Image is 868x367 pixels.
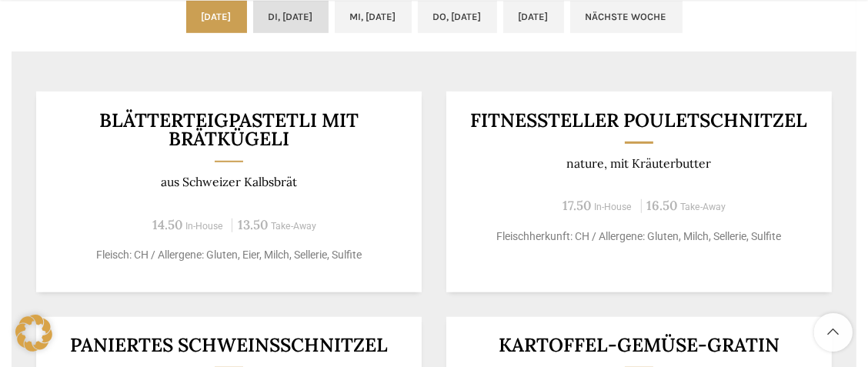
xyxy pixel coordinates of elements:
a: Nächste Woche [570,1,683,33]
a: Di, [DATE] [253,1,329,33]
p: Fleisch: CH / Allergene: Gluten, Eier, Milch, Sellerie, Sulfite [55,247,403,263]
a: [DATE] [186,1,247,33]
h3: Fitnessteller Pouletschnitzel [466,111,813,130]
h3: BLÄTTERTEIGPASTETLI MIT BRÄTKÜGELI [55,111,403,148]
a: Scroll to top button [814,313,853,352]
a: Do, [DATE] [418,1,497,33]
span: In-House [595,202,633,212]
span: 14.50 [152,216,182,233]
span: Take-Away [271,221,316,232]
h3: Paniertes Schweinsschnitzel [55,335,403,355]
p: Fleischherkunft: CH / Allergene: Gluten, Milch, Sellerie, Sulfite [466,229,813,245]
a: [DATE] [503,1,564,33]
a: Mi, [DATE] [335,1,412,33]
p: aus Schweizer Kalbsbrät [55,175,403,189]
p: nature, mit Kräuterbutter [466,156,813,171]
span: 17.50 [563,197,592,214]
span: In-House [185,221,223,232]
span: 13.50 [238,216,268,233]
h3: Kartoffel-Gemüse-Gratin [466,335,813,355]
span: Take-Away [681,202,726,212]
span: 16.50 [647,197,678,214]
